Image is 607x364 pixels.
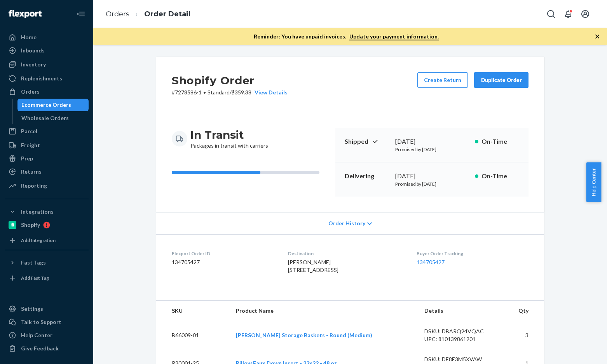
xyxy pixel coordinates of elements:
div: Freight [21,141,40,149]
div: [DATE] [395,137,469,146]
div: Inbounds [21,47,45,54]
div: Home [21,33,37,41]
div: DSKU: DE8E3M5XVAW [424,355,497,363]
h2: Shopify Order [172,72,288,89]
td: B66009-01 [156,321,230,350]
a: Prep [5,152,89,165]
div: Fast Tags [21,259,46,266]
div: Packages in transit with carriers [190,128,268,150]
div: Integrations [21,208,54,216]
p: Delivering [345,172,389,181]
button: Integrations [5,206,89,218]
td: 3 [504,321,544,350]
div: [DATE] [395,172,469,181]
dd: 134705427 [172,258,276,266]
button: Give Feedback [5,342,89,355]
a: Inventory [5,58,89,71]
div: DSKU: DBARQ24VQAC [424,327,497,335]
p: On-Time [481,172,519,181]
a: Help Center [5,329,89,341]
a: Add Fast Tag [5,272,89,284]
div: Talk to Support [21,318,61,326]
p: Reminder: You have unpaid invoices. [254,33,439,40]
a: Add Integration [5,234,89,247]
button: Open account menu [577,6,593,22]
a: Update your payment information. [349,33,439,40]
p: Shipped [345,137,389,146]
th: Details [418,301,504,321]
button: Help Center [586,162,601,202]
dt: Flexport Order ID [172,250,276,257]
div: Inventory [21,61,46,68]
a: Shopify [5,219,89,231]
a: Ecommerce Orders [17,99,89,111]
a: Settings [5,303,89,315]
div: Replenishments [21,75,62,82]
h3: In Transit [190,128,268,142]
div: Shopify [21,221,40,229]
span: [PERSON_NAME] [STREET_ADDRESS] [288,259,338,273]
span: Order History [328,219,365,227]
button: Create Return [417,72,468,88]
div: Parcel [21,127,37,135]
button: Duplicate Order [474,72,529,88]
div: Prep [21,155,33,162]
a: Reporting [5,179,89,192]
ol: breadcrumbs [99,3,197,26]
div: Give Feedback [21,345,59,352]
div: Reporting [21,182,47,190]
a: Home [5,31,89,44]
div: Add Fast Tag [21,275,49,281]
button: Close Navigation [73,6,89,22]
button: Open Search Box [543,6,559,22]
span: • [203,89,206,96]
div: Add Integration [21,237,56,244]
a: Orders [5,85,89,98]
div: UPC: 810139861201 [424,335,497,343]
div: Ecommerce Orders [21,101,71,109]
p: On-Time [481,137,519,146]
iframe: Opens a widget where you can chat to one of our agents [558,341,599,360]
div: Help Center [21,331,52,339]
a: [PERSON_NAME] Storage Baskets - Round (Medium) [236,332,372,338]
button: Fast Tags [5,256,89,269]
th: Qty [504,301,544,321]
a: Parcel [5,125,89,138]
a: Wholesale Orders [17,112,89,124]
div: Orders [21,88,40,96]
th: Product Name [230,301,419,321]
img: Flexport logo [9,10,42,18]
div: Settings [21,305,43,313]
p: Promised by [DATE] [395,146,469,153]
a: Orders [106,10,129,18]
div: Returns [21,168,42,176]
a: Freight [5,139,89,152]
p: Promised by [DATE] [395,181,469,187]
span: Standard [208,89,230,96]
dt: Destination [288,250,404,257]
dt: Buyer Order Tracking [417,250,529,257]
a: 134705427 [417,259,445,265]
p: # 7278586-1 / $359.38 [172,89,288,96]
button: View Details [251,89,288,96]
button: Open notifications [560,6,576,22]
div: Duplicate Order [481,76,522,84]
button: Talk to Support [5,316,89,328]
a: Order Detail [144,10,190,18]
div: Wholesale Orders [21,114,69,122]
a: Returns [5,165,89,178]
a: Replenishments [5,72,89,85]
th: SKU [156,301,230,321]
a: Inbounds [5,44,89,57]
